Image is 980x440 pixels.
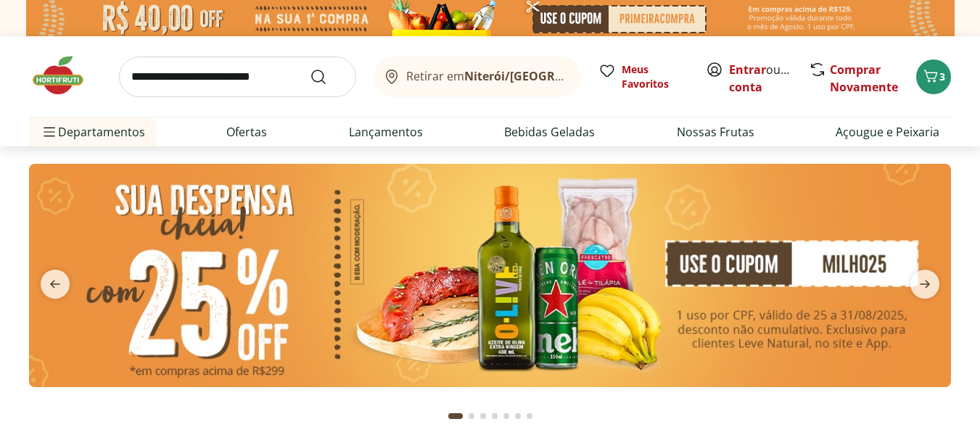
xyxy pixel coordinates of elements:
a: Ofertas [226,123,267,141]
a: Bebidas Geladas [504,123,595,141]
a: Criar conta [729,62,809,95]
a: Comprar Novamente [830,62,898,95]
button: Go to page 4 from fs-carousel [489,399,501,433]
span: Departamentos [41,115,145,149]
button: Menu [41,115,58,149]
button: previous [29,270,81,299]
span: 3 [939,70,945,83]
a: Meus Favoritos [598,62,688,91]
a: Açougue e Peixaria [836,123,939,141]
button: Go to page 6 from fs-carousel [512,399,524,433]
button: Go to page 7 from fs-carousel [524,399,535,433]
b: Niterói/[GEOGRAPHIC_DATA] [464,68,630,84]
span: Retirar em [406,70,567,83]
button: Go to page 2 from fs-carousel [466,399,477,433]
a: Lançamentos [349,123,423,141]
button: Go to page 3 from fs-carousel [477,399,489,433]
span: ou [729,61,794,96]
button: Retirar emNiterói/[GEOGRAPHIC_DATA] [374,57,581,97]
button: Go to page 5 from fs-carousel [501,399,512,433]
button: Current page from fs-carousel [445,399,466,433]
a: Nossas Frutas [677,123,754,141]
input: search [119,57,356,97]
button: Submit Search [310,68,345,86]
button: next [899,270,951,299]
a: Entrar [729,62,766,78]
button: Carrinho [916,59,951,94]
img: Hortifruti [29,54,102,97]
span: Meus Favoritos [622,62,688,91]
img: cupom [29,164,951,387]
